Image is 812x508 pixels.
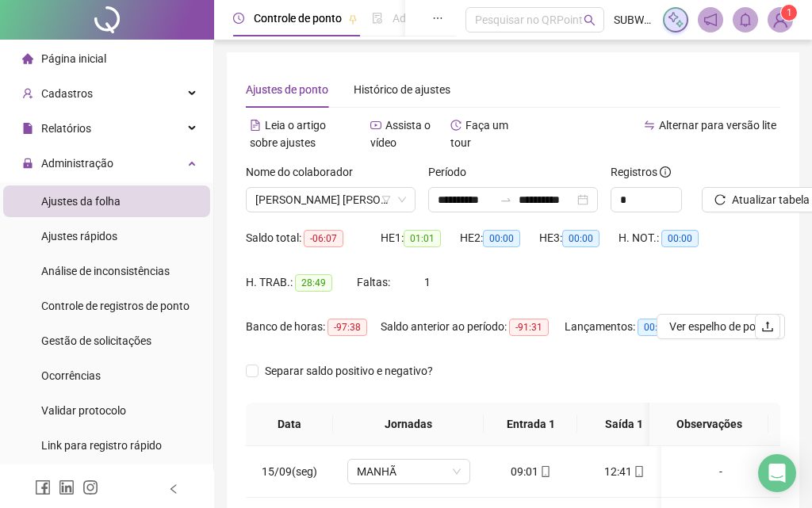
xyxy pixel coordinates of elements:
div: Open Intercom Messenger [758,454,796,492]
span: 1 [787,7,792,18]
div: 12:41 [590,463,658,480]
span: linkedin [59,479,75,495]
span: ellipsis [432,13,443,24]
div: H. NOT.: [619,229,722,247]
span: user-add [22,88,33,99]
span: Faça um tour [450,119,508,149]
span: instagram [82,479,98,495]
span: -91:31 [509,319,549,336]
div: - [674,463,768,480]
span: Relatórios [41,122,91,135]
span: filter [381,195,391,204]
span: bell [738,13,753,27]
span: Administração [41,157,113,170]
sup: Atualize o seu contato no menu Meus Dados [781,5,797,21]
span: to [500,193,512,206]
span: Ajustes de ponto [246,83,328,96]
span: MANHÃ [357,460,461,483]
th: Jornadas [333,403,484,446]
div: HE 3: [539,229,619,247]
div: 09:01 [496,463,565,480]
span: 00:00 [562,230,599,247]
span: Alternar para versão lite [659,119,776,132]
span: pushpin [348,14,358,24]
th: Saída 1 [577,403,671,446]
span: clock-circle [233,13,244,24]
div: Saldo anterior ao período: [381,318,565,336]
span: Gestão de solicitações [41,334,151,347]
div: Saldo total: [246,229,381,247]
span: mobile [632,466,645,477]
th: Entrada 1 [484,403,577,446]
span: Assista o vídeo [370,119,431,149]
span: 01:01 [404,230,441,247]
span: Faltas: [357,276,393,288]
span: 28:49 [295,274,332,292]
span: swap [644,120,655,131]
span: file-text [250,120,261,131]
div: HE 1: [381,229,460,247]
span: 00:00 [638,319,675,336]
span: Atualizar tabela [732,191,810,208]
span: down [397,195,407,204]
span: search [584,14,596,26]
span: Admissão digital [393,12,474,25]
div: HE 2: [460,229,539,247]
span: -06:07 [304,230,343,247]
span: SUBWAY [614,11,653,29]
span: Ocorrências [41,369,101,382]
span: Análise de inconsistências [41,265,170,277]
span: history [450,120,462,131]
span: info-circle [660,166,671,178]
span: Ver espelho de ponto [669,318,772,335]
span: Leia o artigo sobre ajustes [250,119,326,149]
label: Nome do colaborador [246,163,363,181]
span: home [22,53,33,64]
div: H. TRAB.: [246,273,357,292]
span: left [168,483,179,495]
img: sparkle-icon.fc2bf0ac1784a2077858766a79e2daf3.svg [667,11,684,29]
img: 7526 [768,8,792,32]
span: youtube [370,120,381,131]
span: Página inicial [41,52,106,65]
span: Separar saldo positivo e negativo? [259,362,439,380]
span: 1 [424,276,431,288]
th: Data [246,403,333,446]
span: Registros [611,163,671,181]
span: -97:38 [327,319,367,336]
span: mobile [538,466,551,477]
span: upload [761,320,774,333]
span: Controle de ponto [254,12,342,25]
span: Cadastros [41,87,93,100]
span: Controle de registros de ponto [41,300,190,312]
span: lock [22,158,33,169]
span: Ajustes da folha [41,195,121,208]
label: Período [428,163,477,181]
span: Histórico de ajustes [354,83,450,96]
span: swap-right [500,193,512,206]
div: Lançamentos: [565,318,691,336]
span: facebook [35,479,51,495]
button: Ver espelho de ponto [657,314,785,339]
span: 00:00 [661,230,699,247]
span: Ajustes rápidos [41,230,117,243]
span: 15/09(seg) [262,465,317,478]
span: notification [703,13,718,27]
span: file [22,123,33,134]
span: ALISSA FRANCINE PENELUC DAMASCENO SANTOS [255,188,406,212]
span: reload [714,194,726,205]
span: Observações [662,415,756,433]
span: Validar protocolo [41,404,126,417]
span: 00:00 [483,230,520,247]
div: Banco de horas: [246,318,381,336]
span: Link para registro rápido [41,439,162,452]
span: file-done [372,13,383,24]
th: Observações [649,403,768,446]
